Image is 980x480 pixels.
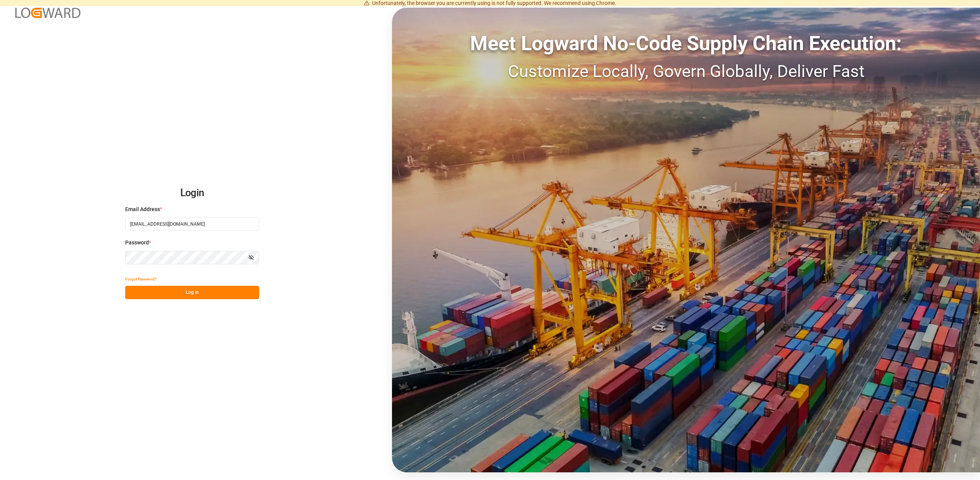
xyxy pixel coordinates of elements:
h2: Login [125,181,259,205]
button: Log In [125,286,259,299]
div: Meet Logward No-Code Supply Chain Execution: [392,29,980,59]
input: Enter your email [125,217,259,231]
span: Password [125,239,149,247]
img: Logward_new_orange.png [15,8,80,18]
span: Email Address [125,205,160,213]
button: Forgot Password? [125,272,157,286]
div: Customize Locally, Govern Globally, Deliver Fast [392,59,980,84]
